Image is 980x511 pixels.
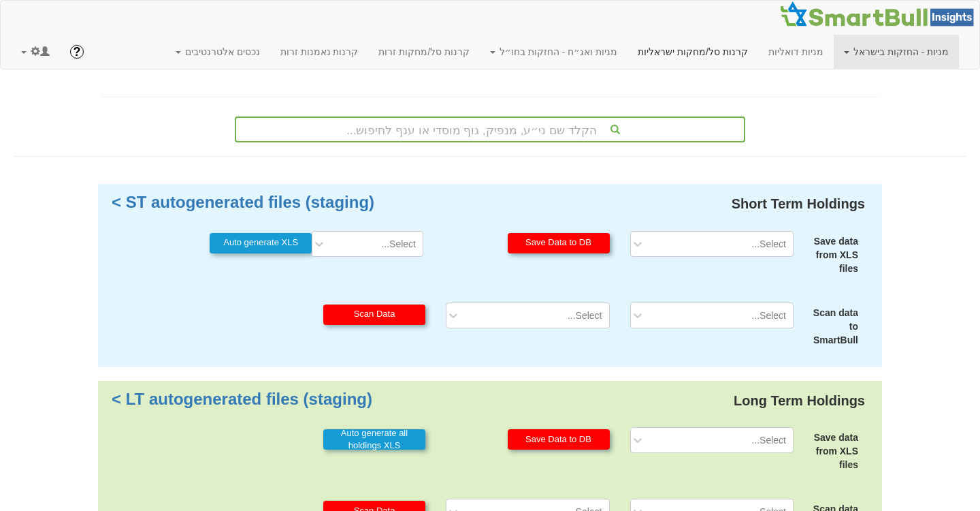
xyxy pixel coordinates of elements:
[508,233,610,253] button: Save Data to DB
[728,191,868,217] div: Short Term Holdings
[730,388,868,414] div: Long Term Holdings
[758,35,834,69] a: מניות דואליות
[480,35,627,69] a: מניות ואג״ח - החזקות בחו״ל
[751,237,786,251] div: Select...
[779,1,979,28] img: Smartbull
[804,234,858,275] div: Save data from XLS files
[323,429,425,450] button: Auto generate all holdings XLS
[508,429,610,450] button: Save Data to DB
[60,35,94,69] a: ?
[112,193,374,211] a: ST autogenerated files (staging) >
[323,305,425,325] button: Scan Data
[751,309,786,322] div: Select...
[368,35,480,69] a: קרנות סל/מחקות זרות
[165,35,270,69] a: נכסים אלטרנטיבים
[804,306,858,347] div: Scan data to SmartBull
[112,390,372,408] a: LT autogenerated files (staging) >
[73,45,80,59] span: ?
[568,309,602,322] div: Select...
[236,118,744,141] div: הקלד שם ני״ע, מנפיק, גוף מוסדי או ענף לחיפוש...
[834,35,959,69] a: מניות - החזקות בישראל
[210,233,312,253] button: Auto generate XLS
[804,431,858,471] div: Save data from XLS files
[270,35,369,69] a: קרנות נאמנות זרות
[751,433,786,447] div: Select...
[381,237,416,251] div: Select...
[627,35,758,69] a: קרנות סל/מחקות ישראליות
